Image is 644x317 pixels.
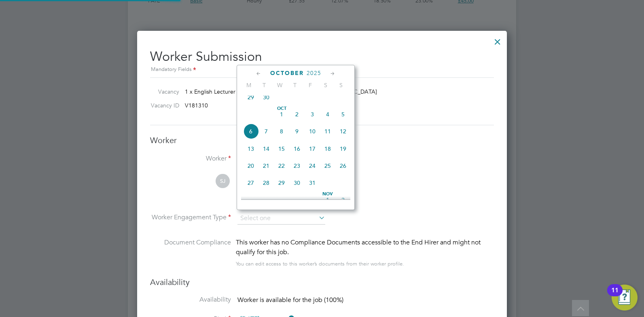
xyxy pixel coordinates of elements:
[150,135,494,146] h3: Worker
[305,141,320,156] span: 17
[258,158,274,173] span: 21
[243,175,258,191] span: 27
[243,158,258,173] span: 20
[320,141,335,156] span: 18
[320,124,335,139] span: 11
[150,238,231,267] label: Document Compliance
[320,107,335,122] span: 4
[150,296,231,304] label: Availability
[274,107,289,122] span: 1
[236,259,404,269] div: You can edit access to this worker’s documents from their worker profile.
[274,158,289,173] span: 22
[335,158,351,173] span: 26
[258,90,274,105] span: 30
[272,81,287,89] span: W
[274,124,289,139] span: 8
[320,192,335,208] span: 1
[318,81,333,89] span: S
[305,124,320,139] span: 10
[320,192,335,196] span: Nov
[216,174,230,188] span: SJ
[150,42,494,74] h2: Worker Submission
[289,141,305,156] span: 16
[335,192,351,208] span: 2
[236,238,494,257] div: This worker has no Compliance Documents accessible to the End Hirer and might not qualify for thi...
[289,124,305,139] span: 9
[274,107,289,111] span: Oct
[307,70,321,77] span: 2025
[611,290,619,301] div: 11
[270,70,304,77] span: October
[147,88,179,95] label: Vacancy
[241,81,256,89] span: M
[333,81,349,89] span: S
[243,124,258,139] span: 6
[243,90,258,105] span: 29
[289,158,305,173] span: 23
[335,107,351,122] span: 5
[185,102,208,109] span: V181310
[185,88,256,95] span: 1 x English Lecturer (Outer)
[287,81,303,89] span: T
[320,158,335,173] span: 25
[243,141,258,156] span: 13
[237,212,325,225] input: Select one
[612,285,638,311] button: Open Resource Center, 11 new notifications
[258,141,274,156] span: 14
[150,65,494,74] div: Mandatory Fields
[150,213,231,222] label: Worker Engagement Type
[258,175,274,191] span: 28
[237,296,343,304] span: Worker is available for the job (100%)
[289,175,305,191] span: 30
[303,81,318,89] span: F
[335,124,351,139] span: 12
[150,154,231,163] label: Worker
[305,175,320,191] span: 31
[147,102,179,109] label: Vacancy ID
[274,141,289,156] span: 15
[258,124,274,139] span: 7
[305,107,320,122] span: 3
[274,175,289,191] span: 29
[150,277,494,287] h3: Availability
[256,81,272,89] span: T
[335,141,351,156] span: 19
[305,158,320,173] span: 24
[289,107,305,122] span: 2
